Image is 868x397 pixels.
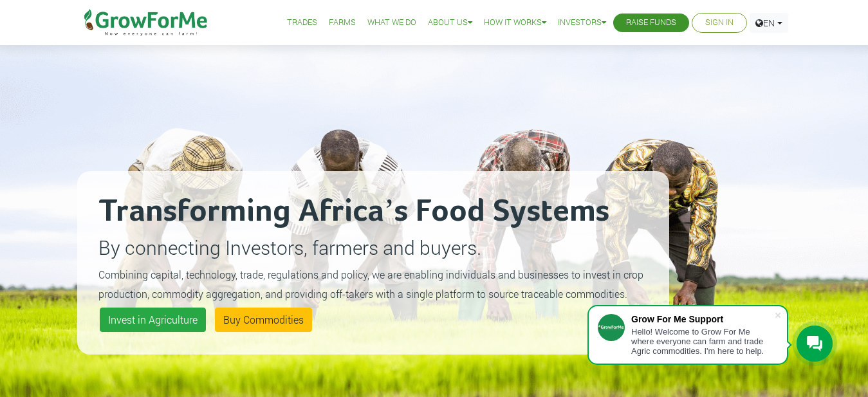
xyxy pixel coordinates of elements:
a: EN [750,13,788,33]
a: Farms [329,16,356,30]
p: By connecting Investors, farmers and buyers. [98,233,648,262]
h2: Transforming Africa’s Food Systems [98,192,648,231]
small: Combining capital, technology, trade, regulations and policy, we are enabling individuals and bus... [98,268,643,300]
a: Invest in Agriculture [100,308,206,332]
a: About Us [428,16,472,30]
a: Sign In [705,16,734,30]
div: Grow For Me Support [631,314,774,324]
a: Investors [558,16,606,30]
a: Buy Commodities [215,308,312,332]
a: What We Do [367,16,416,30]
div: Hello! Welcome to Grow For Me where everyone can farm and trade Agric commodities. I'm here to help. [631,327,774,356]
a: How it Works [484,16,546,30]
a: Trades [287,16,317,30]
a: Raise Funds [626,16,676,30]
